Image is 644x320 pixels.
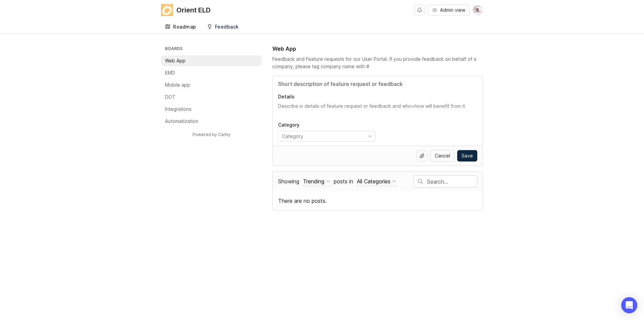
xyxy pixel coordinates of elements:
[278,103,477,116] textarea: Details
[165,94,175,100] p: DOT
[278,93,477,100] p: Details
[435,152,450,159] span: Cancel
[282,133,361,140] input: Category
[165,82,190,88] p: Mobile app
[192,131,231,138] a: Powered by Canny
[161,116,262,127] a: Automatization
[440,7,465,13] span: Admin view
[161,4,173,16] img: Orient ELD logo
[457,150,477,162] button: Save
[430,150,454,162] button: Cancel
[357,178,390,185] div: All Categories
[427,178,477,185] input: Search…
[272,55,483,70] div: Feedback and Feature requests for our User Portal. If you provide feedback on behalf of a company...
[161,104,262,115] a: Integrations
[161,80,262,90] a: Mobile app
[173,25,196,29] div: Roadmap
[165,118,198,125] p: Automatization
[278,122,376,128] p: Category
[203,20,243,34] a: Feedback
[161,55,262,66] a: Web App
[278,80,477,88] input: Title
[302,177,331,186] button: Showing
[621,297,637,313] div: Open Intercom Messenger
[428,5,470,15] button: Admin view
[215,25,239,29] div: Feedback
[161,20,200,34] a: Roadmap
[161,67,262,78] a: EMD
[278,178,299,185] span: Showing
[165,57,185,64] p: Web App
[334,178,353,185] span: posts in
[365,134,375,139] svg: toggle icon
[303,178,324,185] div: Trending
[164,45,262,54] h3: Boards
[273,191,483,210] div: There are no posts.
[165,70,175,76] p: EMD
[161,92,262,102] a: DOT
[278,131,376,142] div: toggle menu
[176,7,211,13] div: Orient ELD
[472,5,483,15] img: RTL Tech
[414,5,425,15] button: Notifications
[356,177,397,186] button: posts in
[272,45,296,53] h1: Web App
[165,106,192,112] p: Integrations
[462,152,473,159] span: Save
